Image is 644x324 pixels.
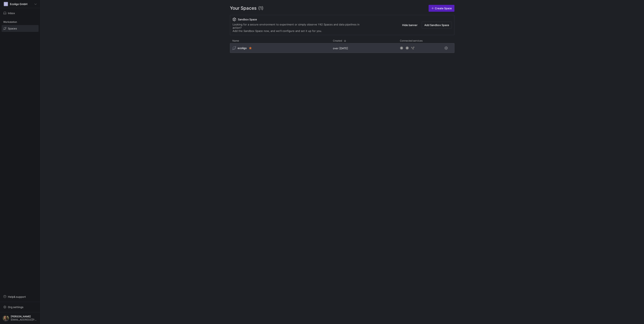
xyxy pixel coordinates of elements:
span: Ecoligo GmbH [10,2,27,6]
span: Inbox [8,12,15,15]
span: [EMAIL_ADDRESS][PERSON_NAME][DOMAIN_NAME] [11,318,38,321]
span: Add Sandbox Space [424,23,449,27]
div: EG [4,2,8,6]
span: Help & support [8,295,26,298]
div: Looking for a secure environment to experiment or simply observe Y42 Spaces and data pipelines in... [233,23,368,33]
button: Inbox [2,10,39,17]
span: over [DATE] [333,47,348,50]
span: Spaces [8,27,17,30]
span: Org settings [8,305,23,309]
span: Create Space [435,7,452,10]
span: [PERSON_NAME] [11,315,38,318]
a: Spaces [2,25,39,32]
span: Hide banner [402,23,417,27]
div: Workstation [2,19,39,25]
img: https://storage.googleapis.com/y42-prod-data-exchange/images/7e7RzXvUWcEhWhf8BYUbRCghczaQk4zBh2Nv... [3,315,9,321]
span: ecoligo [238,46,247,50]
button: Help& support [2,293,39,300]
span: Created [333,39,342,42]
a: Org settings [2,306,39,309]
button: Org settings [2,304,39,310]
span: (1) [258,5,263,12]
span: Name [232,39,239,42]
button: Hide banner [400,22,420,28]
span: Your Spaces [230,5,257,12]
button: https://storage.googleapis.com/y42-prod-data-exchange/images/7e7RzXvUWcEhWhf8BYUbRCghczaQk4zBh2Nv... [2,314,39,322]
button: Add Sandbox Space [422,22,452,28]
div: Press SPACE to select this row. [230,43,454,55]
span: Connected services [400,39,423,42]
a: Create Space [429,5,454,12]
span: Sandbox Space [238,18,257,21]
